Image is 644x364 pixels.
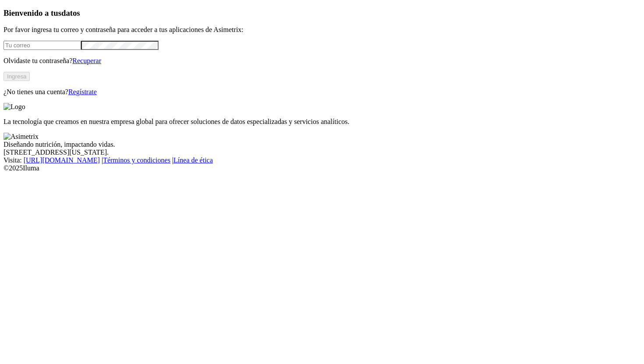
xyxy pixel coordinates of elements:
button: Ingresa [4,72,30,81]
h3: Bienvenido a tus [4,8,640,18]
span: datos [61,8,80,18]
a: [URL][DOMAIN_NAME] [24,156,100,164]
a: Línea de ética [173,156,213,164]
a: Términos y condiciones [103,156,170,164]
p: Por favor ingresa tu correo y contraseña para acceder a tus aplicaciones de Asimetrix: [4,26,640,34]
p: La tecnología que creamos en nuestra empresa global para ofrecer soluciones de datos especializad... [4,118,640,126]
p: ¿No tienes una cuenta? [4,88,640,96]
div: © 2025 Iluma [4,164,640,172]
img: Logo [4,103,25,111]
a: Recuperar [72,57,101,64]
div: Diseñando nutrición, impactando vidas. [4,141,640,148]
img: Asimetrix [4,133,39,141]
a: Regístrate [68,88,97,95]
div: [STREET_ADDRESS][US_STATE]. [4,148,640,156]
p: Olvidaste tu contraseña? [4,57,640,65]
input: Tu correo [4,41,81,50]
div: Visita : | | [4,156,640,164]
